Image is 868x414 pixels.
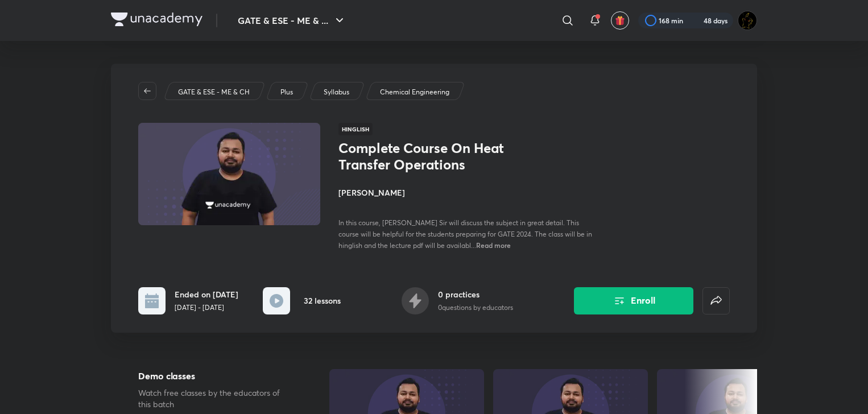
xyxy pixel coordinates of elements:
h4: [PERSON_NAME] [338,187,593,198]
button: false [702,287,730,314]
p: Syllabus [324,87,349,97]
a: Plus [279,87,295,97]
h6: 32 lessons [304,295,341,307]
a: Syllabus [322,87,352,97]
a: Chemical Engineering [378,87,452,97]
img: streak [690,15,701,26]
a: Company Logo [111,13,202,29]
p: 0 questions by educators [438,303,513,313]
span: Read more [476,241,511,250]
h5: Demo classes [138,369,293,383]
img: Ranit Maity01 [738,11,757,30]
p: Chemical Engineering [380,87,449,97]
img: Thumbnail [137,122,322,226]
p: GATE & ESE - ME & CH [178,87,250,97]
p: Plus [280,87,293,97]
span: Hinglish [338,123,373,135]
button: Enroll [574,287,693,314]
h6: 0 practices [438,288,513,300]
p: [DATE] - [DATE] [175,303,238,313]
img: Company Logo [111,13,202,26]
p: Watch free classes by the educators of this batch [138,387,293,410]
h1: Complete Course On Heat Transfer Operations [338,140,524,173]
button: GATE & ESE - ME & ... [231,9,353,32]
h6: Ended on [DATE] [175,288,238,300]
span: In this course, [PERSON_NAME] Sir will discuss the subject in great detail. This course will be h... [338,218,592,250]
img: avatar [615,15,625,26]
button: avatar [611,11,629,30]
a: GATE & ESE - ME & CH [176,87,252,97]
